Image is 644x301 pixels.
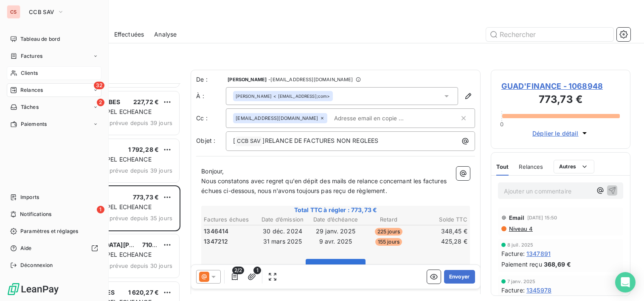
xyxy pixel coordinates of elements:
[526,286,551,295] span: 1345978
[309,237,362,246] td: 9 avr. 2025
[500,121,503,128] span: 0
[97,99,104,106] span: 2
[202,206,469,214] span: Total TTC à régler : 773,73 €
[110,215,172,221] span: prévue depuis 35 jours
[615,272,636,292] div: Open Intercom Messenger
[501,80,620,92] span: GUAD'FINANCE - 1068948
[268,77,353,82] span: - [EMAIL_ADDRESS][DOMAIN_NAME]
[20,35,60,43] span: Tableau de bord
[20,261,53,269] span: Déconnexion
[60,241,174,248] span: [GEOGRAPHIC_DATA][PERSON_NAME]
[444,270,475,284] button: Envoyer
[416,227,468,236] td: 348,45 €
[20,244,32,252] span: Aide
[309,215,362,224] th: Date d’échéance
[21,69,38,77] span: Clients
[20,193,39,201] span: Imports
[262,137,378,144] span: ]RELANCE DE FACTURES NON REGLEES
[97,206,104,213] span: 1
[507,242,534,247] span: 8 juil. 2025
[233,137,235,144] span: [
[253,267,261,274] span: 1
[128,289,159,296] span: 1 620,27 €
[94,82,104,89] span: 32
[133,193,159,201] span: 773,73 €
[508,225,533,232] span: Niveau 4
[375,228,402,236] span: 225 jours
[20,227,78,235] span: Paramètres et réglages
[232,267,244,274] span: 2/2
[20,86,43,94] span: Relances
[256,227,309,236] td: 30 déc. 2024
[527,215,557,220] span: [DATE] 15:50
[532,129,579,138] span: Déplier le détail
[196,75,226,84] span: De :
[203,215,256,224] th: Factures échues
[201,177,448,194] span: Nous constatons avec regret qu'en dépit des mails de relance concernant les factures échues ci-de...
[204,227,228,236] span: 1346414
[375,238,402,246] span: 155 jours
[7,282,59,296] img: Logo LeanPay
[7,5,20,19] div: CS
[21,103,39,111] span: Tâches
[196,92,226,100] label: À :
[236,116,318,121] span: [EMAIL_ADDRESS][DOMAIN_NAME]
[21,52,42,60] span: Factures
[228,77,267,82] span: [PERSON_NAME]
[114,30,144,39] span: Effectuées
[363,215,415,224] th: Retard
[128,146,159,153] span: 1 792,28 €
[110,167,172,174] span: prévue depuis 39 jours
[41,83,180,301] div: grid
[29,9,54,15] span: CCB SAV
[309,227,362,236] td: 29 janv. 2025
[236,136,262,146] span: CCB SAV
[204,237,228,246] span: 1347212
[507,279,536,284] span: 7 janv. 2025
[142,241,167,248] span: 710,37 €
[501,92,620,109] h3: 773,73 €
[133,98,159,105] span: 227,72 €
[501,286,525,295] span: Facture :
[501,249,525,258] span: Facture :
[110,119,172,126] span: prévue depuis 39 jours
[201,168,224,175] span: Bonjour,
[526,249,551,258] span: 1347891
[21,120,47,128] span: Paiements
[554,160,595,173] button: Autres
[256,215,309,224] th: Date d’émission
[530,128,591,138] button: Déplier le détail
[110,262,172,269] span: prévue depuis 30 jours
[236,93,330,99] div: < [EMAIL_ADDRESS];com>
[196,114,226,122] label: Cc :
[544,260,571,269] span: 368,69 €
[416,215,468,224] th: Solde TTC
[519,163,543,170] span: Relances
[486,28,613,41] input: Rechercher
[331,112,429,125] input: Adresse email en copie ...
[236,93,272,99] span: [PERSON_NAME]
[154,30,177,39] span: Analyse
[7,241,101,255] a: Aide
[496,163,509,170] span: Tout
[501,260,542,269] span: Paiement reçu
[509,214,525,221] span: Email
[416,237,468,246] td: 425,28 €
[196,137,215,144] span: Objet :
[20,210,51,218] span: Notifications
[256,237,309,246] td: 31 mars 2025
